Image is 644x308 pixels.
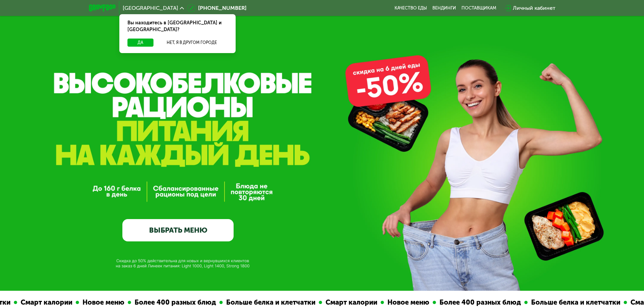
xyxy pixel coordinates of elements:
[130,297,219,308] div: Более 400 разных блюд
[321,297,380,308] div: Смарт калории
[222,297,318,308] div: Больше белка и клетчатки
[461,5,496,11] div: поставщикам
[123,5,178,11] span: [GEOGRAPHIC_DATA]
[527,297,623,308] div: Больше белка и клетчатки
[78,297,127,308] div: Новое меню
[432,5,456,11] a: Вендинги
[383,297,432,308] div: Новое меню
[187,4,246,12] a: [PHONE_NUMBER]
[156,39,228,47] button: Нет, я в другом городе
[513,4,555,12] div: Личный кабинет
[395,5,427,11] a: Качество еды
[435,297,524,308] div: Более 400 разных блюд
[17,297,75,308] div: Смарт калории
[127,39,153,47] button: Да
[119,14,236,39] div: Вы находитесь в [GEOGRAPHIC_DATA] и [GEOGRAPHIC_DATA]?
[122,219,234,241] a: ВЫБРАТЬ МЕНЮ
